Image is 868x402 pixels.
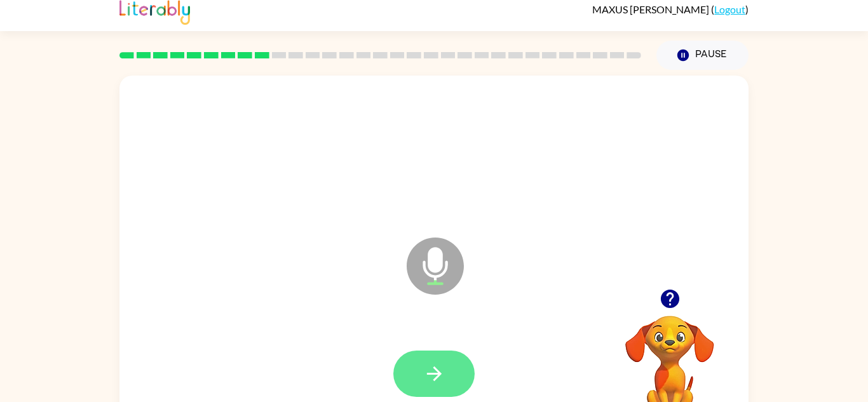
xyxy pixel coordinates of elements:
button: Pause [656,41,749,70]
span: MAXUS [PERSON_NAME] [592,3,711,15]
div: ( ) [592,3,749,15]
a: Logout [714,3,745,15]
